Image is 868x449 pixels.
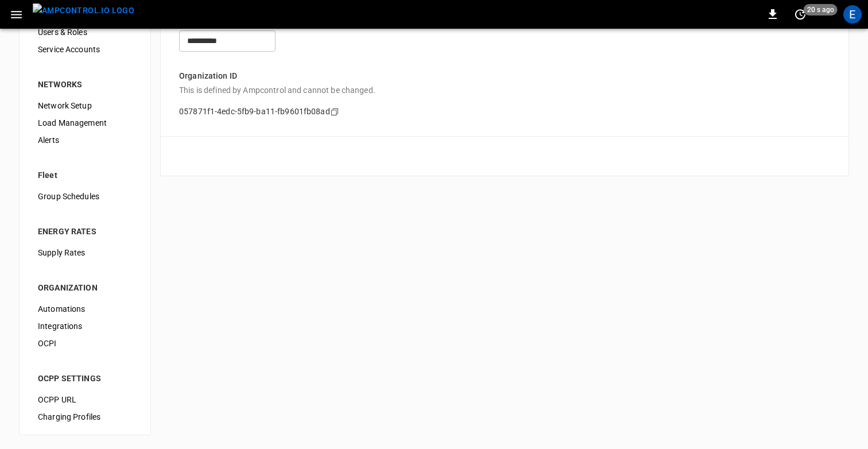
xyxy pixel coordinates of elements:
[38,320,132,332] span: Integrations
[843,5,862,24] div: profile-icon
[29,41,141,58] div: Service Accounts
[791,5,809,24] button: set refresh interval
[38,247,132,259] span: Supply Rates
[38,373,132,384] div: OCPP SETTINGS
[330,106,341,118] div: copy
[29,97,141,114] div: Network Setup
[38,411,132,423] span: Charging Profiles
[38,79,132,90] div: NETWORKS
[29,131,141,149] div: Alerts
[38,282,132,293] div: ORGANIZATION
[29,114,141,131] div: Load Management
[38,26,132,38] span: Users & Roles
[29,408,141,425] div: Charging Profiles
[38,117,132,129] span: Load Management
[29,300,141,318] div: Automations
[179,70,830,82] p: Organization ID
[38,338,132,350] span: OCPI
[29,335,141,352] div: OCPI
[29,318,141,335] div: Integrations
[38,169,132,181] div: Fleet
[179,106,330,118] p: 057871f1-4edc-5fb9-ba11-fb9601fb08ad
[38,100,132,112] span: Network Setup
[38,394,132,406] span: OCPP URL
[38,226,132,237] div: ENERGY RATES
[33,3,134,18] img: ampcontrol.io logo
[38,44,132,56] span: Service Accounts
[29,244,141,261] div: Supply Rates
[38,191,132,203] span: Group Schedules
[38,303,132,315] span: Automations
[29,391,141,408] div: OCPP URL
[29,188,141,205] div: Group Schedules
[38,134,132,146] span: Alerts
[179,84,830,96] p: This is defined by Ampcontrol and cannot be changed.
[804,4,838,16] span: 20 s ago
[29,24,141,41] div: Users & Roles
